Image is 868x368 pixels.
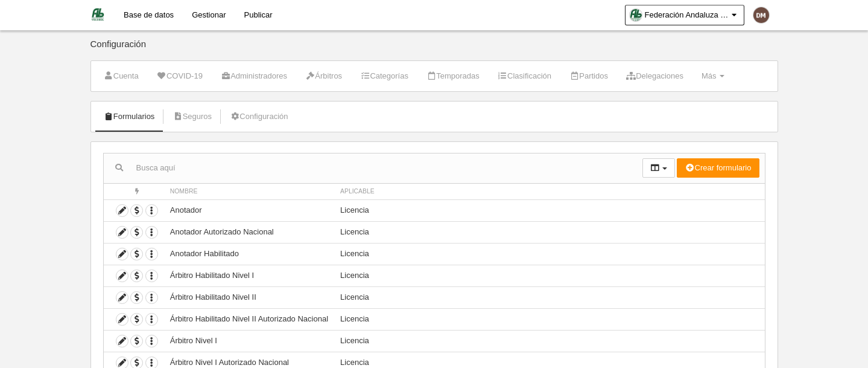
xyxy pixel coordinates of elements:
a: Administradores [214,67,294,85]
td: Árbitro Habilitado Nivel II Autorizado Nacional [164,308,334,330]
span: Aplicable [340,188,375,195]
td: Licencia [334,286,764,308]
a: Seguros [166,108,218,126]
td: Licencia [334,199,764,221]
a: Árbitros [299,67,349,85]
a: Categorías [353,67,415,85]
a: Temporadas [420,67,486,85]
button: Crear formulario [677,158,759,178]
a: Más [695,67,731,85]
td: Licencia [334,330,764,352]
td: Licencia [334,221,764,243]
td: Licencia [334,308,764,330]
a: COVID-19 [150,67,209,85]
img: c2l6ZT0zMHgzMCZmcz05JnRleHQ9RE0mYmc9NmQ0YzQx.png [753,7,769,23]
div: Configuración [90,39,778,60]
td: Anotador Autorizado Nacional [164,221,334,243]
a: Cuenta [97,67,145,85]
a: Federación Andaluza de Voleibol [625,5,744,25]
a: Configuración [223,108,294,126]
span: Federación Andaluza de Voleibol [645,9,729,21]
a: Partidos [563,67,615,85]
img: Federación Andaluza de Voleibol [90,7,105,22]
td: Árbitro Habilitado Nivel II [164,286,334,308]
td: Licencia [334,243,764,265]
img: Oap74nFcuaE6.30x30.jpg [630,9,642,21]
td: Licencia [334,265,764,286]
a: Delegaciones [619,67,690,85]
span: Nombre [170,188,198,195]
input: Busca aquí [104,159,642,177]
td: Árbitro Habilitado Nivel I [164,265,334,286]
span: Más [702,71,717,80]
td: Anotador [164,199,334,221]
a: Clasificación [491,67,558,85]
td: Árbitro Nivel I [164,330,334,352]
a: Formularios [97,108,162,126]
td: Anotador Habilitado [164,243,334,265]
